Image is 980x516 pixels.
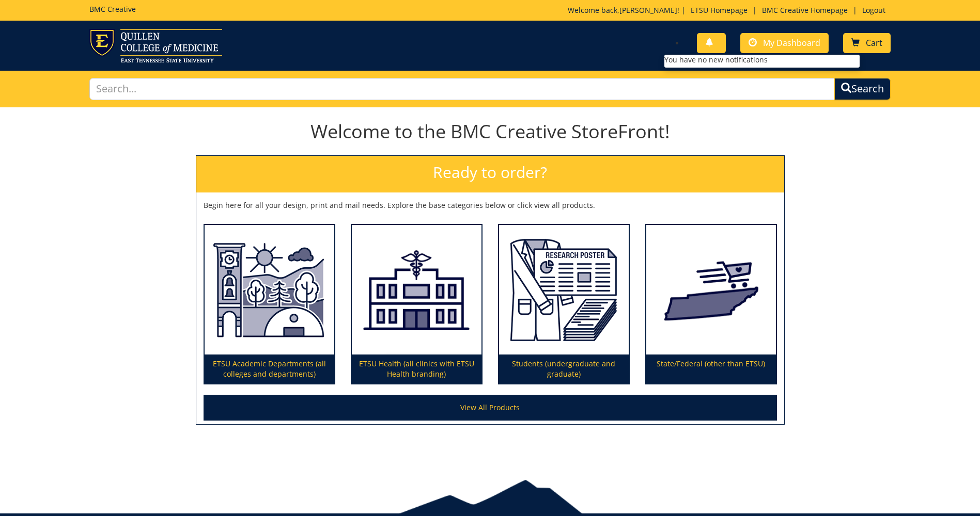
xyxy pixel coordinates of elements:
[204,395,777,421] a: View All Products
[89,5,136,13] h5: BMC Creative
[664,55,860,65] li: You have no new notifications
[757,5,853,15] a: BMC Creative Homepage
[205,354,334,383] p: ETSU Academic Departments (all colleges and departments)
[763,37,820,49] span: My Dashboard
[352,225,481,355] img: ETSU Health (all clinics with ETSU Health branding)
[196,156,784,192] h2: Ready to order?
[686,5,753,15] a: ETSU Homepage
[646,225,776,384] a: State/Federal (other than ETSU)
[499,225,629,355] img: Students (undergraduate and graduate)
[646,225,776,355] img: State/Federal (other than ETSU)
[568,5,891,15] p: Welcome back, ! | | |
[843,33,891,53] a: Cart
[205,225,334,384] a: ETSU Academic Departments (all colleges and departments)
[646,354,776,383] p: State/Federal (other than ETSU)
[205,225,334,355] img: ETSU Academic Departments (all colleges and departments)
[352,354,481,383] p: ETSU Health (all clinics with ETSU Health branding)
[740,33,829,53] a: My Dashboard
[834,78,891,100] button: Search
[499,225,629,384] a: Students (undergraduate and graduate)
[204,200,777,211] p: Begin here for all your design, print and mail needs. Explore the base categories below or click ...
[619,5,677,15] a: [PERSON_NAME]
[196,121,785,142] h1: Welcome to the BMC Creative StoreFront!
[499,354,629,383] p: Students (undergraduate and graduate)
[866,37,882,49] span: Cart
[89,29,222,62] img: ETSU logo
[352,225,481,384] a: ETSU Health (all clinics with ETSU Health branding)
[857,5,891,15] a: Logout
[89,78,835,100] input: Search...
